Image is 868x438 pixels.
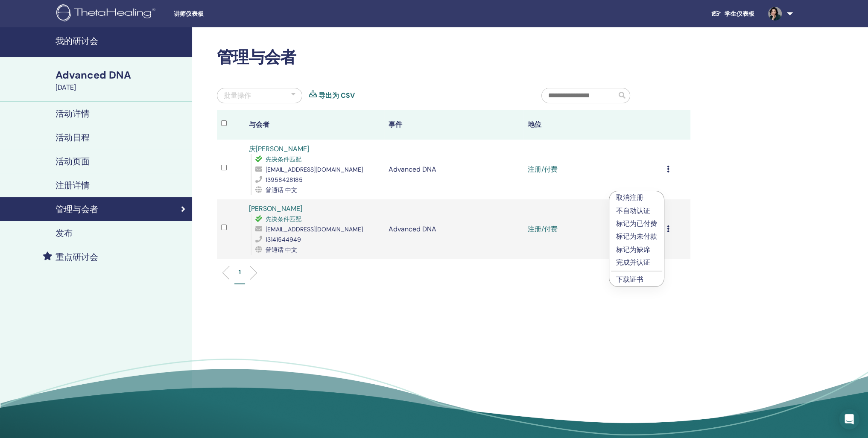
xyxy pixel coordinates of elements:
[768,7,782,20] img: default.jpg
[319,91,355,101] a: 导出为 CSV
[616,257,657,268] p: 完成并认证
[50,68,192,93] a: Advanced DNA[DATE]
[174,9,302,18] span: 讲师仪表板
[384,140,523,199] td: Advanced DNA
[266,186,297,194] span: 普通话 中文
[266,246,297,254] span: 普通话 中文
[266,155,301,163] span: 先决条件匹配
[56,68,187,82] div: Advanced DNA
[616,275,643,284] a: 下载证书
[56,4,158,23] img: logo.png
[384,199,523,259] td: Advanced DNA
[56,108,90,119] h4: 活动详情
[616,231,657,242] p: 标记为未付款
[266,166,363,173] span: [EMAIL_ADDRESS][DOMAIN_NAME]
[266,236,301,243] span: 13141544949
[616,219,657,229] p: 标记为已付费
[56,228,73,238] h4: 发布
[266,215,301,223] span: 先决条件匹配
[711,10,721,17] img: graduation-cap-white.svg
[523,110,663,140] th: 地位
[217,48,690,67] h2: 管理与会者
[384,110,523,140] th: 事件
[56,252,98,262] h4: 重点研讨会
[704,6,761,22] a: 学生仪表板
[839,409,859,429] div: Open Intercom Messenger
[56,82,187,93] div: [DATE]
[239,268,241,277] p: 1
[56,180,90,190] h4: 注册详情
[616,206,657,216] p: 不自动认证
[249,144,309,153] a: 庆[PERSON_NAME]
[266,225,363,233] span: [EMAIL_ADDRESS][DOMAIN_NAME]
[616,245,657,255] p: 标记为缺席
[56,132,90,143] h4: 活动日程
[56,36,187,46] h4: 我的研讨会
[616,193,657,203] p: 取消注册
[245,110,384,140] th: 与会者
[249,204,302,213] a: [PERSON_NAME]
[56,204,98,214] h4: 管理与会者
[56,156,90,166] h4: 活动页面
[224,91,251,101] div: 批量操作
[266,176,303,184] span: 13958428185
